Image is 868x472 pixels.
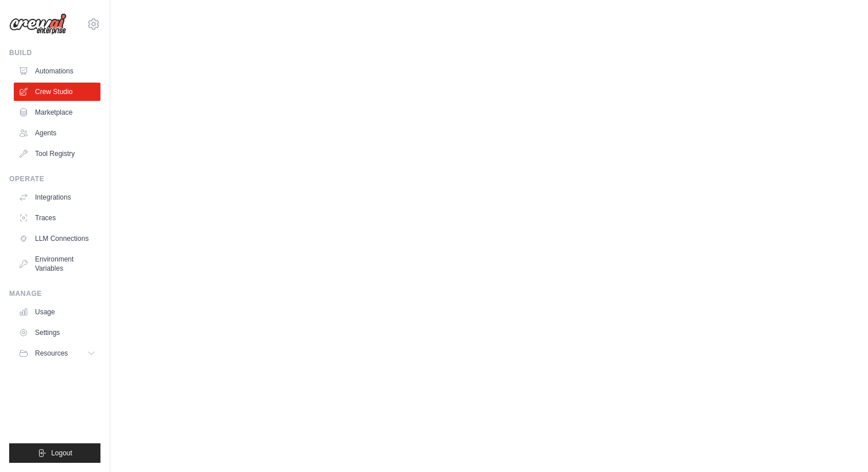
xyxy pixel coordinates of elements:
a: Automations [14,62,100,80]
a: Integrations [14,188,100,206]
a: Crew Studio [14,83,100,101]
span: Resources [35,349,68,358]
a: Settings [14,323,100,342]
button: Logout [9,443,100,463]
a: Usage [14,303,100,321]
a: Environment Variables [14,250,100,278]
a: Agents [14,124,100,142]
a: Tool Registry [14,145,100,163]
div: Build [9,48,100,57]
div: Operate [9,174,100,184]
a: Marketplace [14,103,100,122]
img: Logo [9,13,67,35]
button: Resources [14,344,100,362]
span: Logout [51,448,72,458]
a: Traces [14,209,100,227]
div: Manage [9,289,100,298]
a: LLM Connections [14,229,100,248]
